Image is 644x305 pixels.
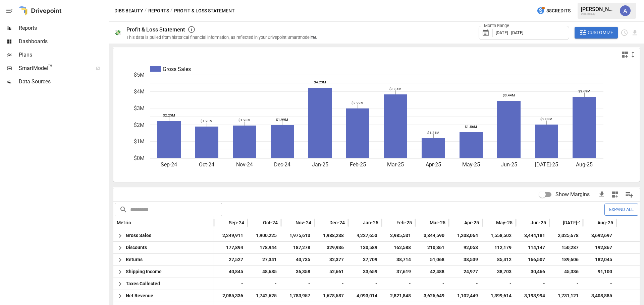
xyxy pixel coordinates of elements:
[622,187,637,202] button: Manage Columns
[318,230,345,241] span: 1,988,238
[134,105,145,111] text: $3M
[163,113,175,117] text: $2.25M
[419,266,445,278] span: 42,488
[586,278,613,290] span: -
[521,218,530,227] button: Sort
[314,80,326,84] text: $4.23M
[631,29,639,36] button: Download report
[117,219,131,226] span: Metric
[496,219,513,226] span: May-25
[519,242,546,253] span: 114,147
[274,161,290,168] text: Dec-24
[496,30,523,35] span: [DATE] - [DATE]
[19,37,107,46] span: Dashboards
[540,117,552,121] text: $2.03M
[312,161,328,168] text: Jan-25
[134,138,145,145] text: $1M
[535,161,558,168] text: [DATE]-25
[452,230,479,241] span: 1,208,064
[385,278,412,290] span: -
[217,290,244,302] span: 2,085,336
[352,242,378,253] span: 130,589
[350,161,366,168] text: Feb-25
[318,242,345,253] span: 329,936
[352,266,378,278] span: 33,659
[620,5,631,16] img: Alex Knight
[134,122,145,128] text: $2M
[284,266,311,278] span: 36,358
[285,218,295,227] button: Sort
[430,219,445,226] span: Mar-25
[464,219,479,226] span: Apr-25
[426,161,441,168] text: Apr-25
[284,278,311,290] span: -
[486,230,513,241] span: 1,558,502
[318,278,345,290] span: -
[238,118,251,122] text: $1.98M
[134,155,145,161] text: $0M
[553,218,562,227] button: Sort
[126,35,317,40] div: This data is pulled from historical financial information, as reflected in your Drivepoint Smartm...
[145,7,147,15] div: /
[387,161,404,168] text: Mar-25
[519,254,546,265] span: 166,507
[217,254,244,265] span: 27,527
[352,230,378,241] span: 4,227,653
[363,219,378,226] span: Jan-25
[575,27,618,39] button: Customize
[588,28,613,37] span: Customize
[251,290,278,302] span: 1,742,625
[396,219,412,226] span: Feb-25
[318,266,345,278] span: 52,661
[352,254,378,265] span: 37,709
[385,230,412,241] span: 2,985,531
[134,88,145,95] text: $4M
[251,230,278,241] span: 1,900,225
[19,51,107,59] span: Plans
[385,290,412,302] span: 2,821,848
[385,254,412,265] span: 38,714
[621,29,628,36] button: Schedule report
[576,161,593,168] text: Aug-25
[465,125,477,129] text: $1.56M
[452,242,479,253] span: 92,053
[126,266,162,278] span: Shipping Income
[419,290,445,302] span: 3,625,649
[352,278,378,290] span: -
[597,219,613,226] span: Aug-25
[385,242,412,253] span: 162,588
[419,242,445,253] span: 210,361
[553,242,580,253] span: 150,287
[276,118,288,122] text: $1.99M
[353,218,362,227] button: Sort
[553,290,580,302] span: 1,731,121
[217,242,244,253] span: 177,894
[586,266,613,278] span: 91,100
[454,218,464,227] button: Sort
[486,218,495,227] button: Sort
[486,290,513,302] span: 1,399,614
[251,242,278,253] span: 178,944
[586,230,613,241] span: 3,692,697
[296,219,311,226] span: Nov-24
[284,242,311,253] span: 187,278
[534,5,573,17] button: 88Credits
[531,219,546,226] span: Jun-25
[217,278,244,290] span: -
[555,190,590,199] span: Show Margins
[419,254,445,265] span: 51,068
[113,61,635,182] svg: A chart.
[131,218,141,227] button: Sort
[199,161,214,168] text: Oct-24
[217,230,244,241] span: 2,249,911
[604,204,638,215] button: Expand All
[427,131,439,135] text: $1.21M
[420,218,429,227] button: Sort
[581,6,616,12] div: [PERSON_NAME]
[389,87,401,91] text: $3.84M
[126,230,151,241] span: Gross Sales
[329,219,345,226] span: Dec-24
[553,278,580,290] span: -
[486,242,513,253] span: 112,179
[486,266,513,278] span: 38,703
